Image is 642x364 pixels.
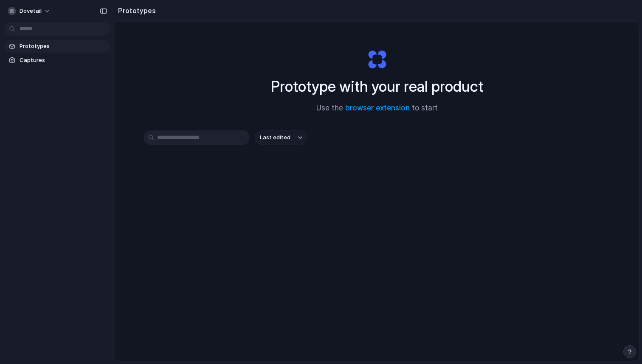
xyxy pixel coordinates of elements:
[115,6,156,16] h2: Prototypes
[20,7,42,15] span: dovetail
[4,54,110,67] a: Captures
[4,40,110,53] a: Prototypes
[255,130,307,145] button: Last edited
[4,4,55,18] button: dovetail
[271,75,483,98] h1: Prototype with your real product
[20,56,107,65] span: Captures
[20,42,107,51] span: Prototypes
[345,104,410,112] a: browser extension
[260,133,290,142] span: Last edited
[316,103,438,114] span: Use the to start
